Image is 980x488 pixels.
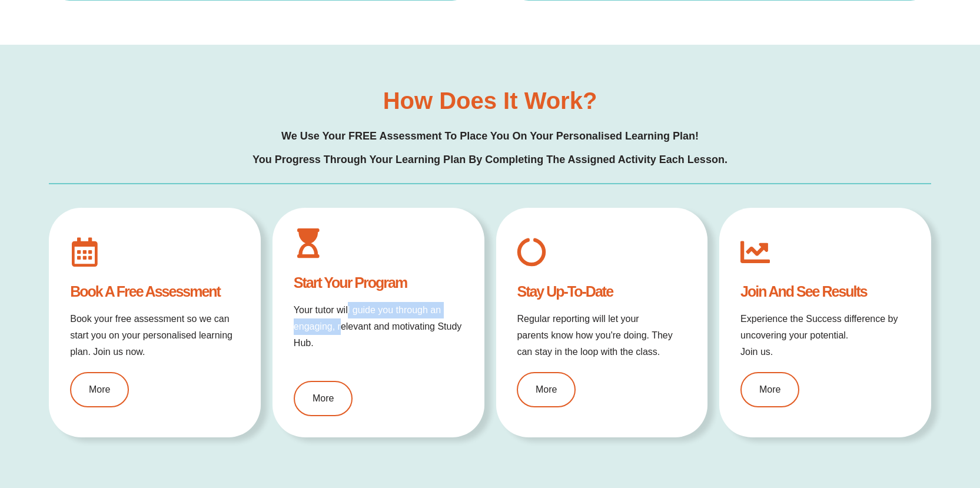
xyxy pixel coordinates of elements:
a: More [517,372,576,407]
span: More [759,385,780,394]
h4: Book a free assessment [70,284,240,299]
p: Experience the Success difference by uncovering your potential. Join us. [740,311,910,360]
a: More [70,372,129,407]
a: More [740,372,799,407]
span: More [536,385,557,394]
p: Your tutor will guide you through an engaging, relevant and motivating Study Hub. [294,302,463,351]
h2: How does it work? [383,89,597,112]
span: More [313,394,334,403]
h4: Start your program [294,275,463,290]
h2: We use your FREE assessment to place you on your personalised learning plan! You progress through... [253,124,727,171]
h4: Stay up-to-date [517,284,686,299]
span: More [89,385,110,394]
h4: Join and See results [740,284,910,299]
iframe: Chat Widget [784,355,980,488]
a: More [294,381,353,416]
p: Book your free assessment so we can start you on your personalised learning plan. Join us now. [70,311,240,360]
p: Regular reporting will let your parents know how you're doing. They can stay in the loop with the... [517,311,686,360]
